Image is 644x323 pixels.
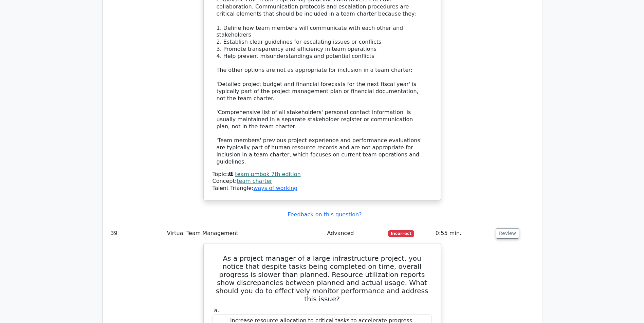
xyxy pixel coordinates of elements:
span: a. [214,307,219,314]
a: ways of working [253,185,297,191]
td: Virtual Team Management [164,224,325,243]
div: Topic: [213,171,432,178]
td: Advanced [324,224,385,243]
h5: As a project manager of a large infrastructure project, you notice that despite tasks being compl... [212,254,433,303]
div: Talent Triangle: [213,171,432,192]
a: team charter [237,178,272,184]
td: 39 [108,224,164,243]
span: Incorrect [388,230,414,237]
div: Concept: [213,178,432,185]
a: team pmbok 7th edition [235,171,300,177]
a: Feedback on this question? [288,211,362,218]
td: 0:55 min. [433,224,493,243]
button: Review [496,228,519,239]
